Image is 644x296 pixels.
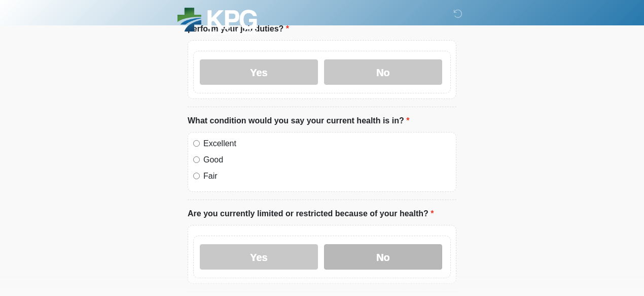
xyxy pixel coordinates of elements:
[203,154,451,166] label: Good
[188,115,409,127] label: What condition would you say your current health is in?
[200,244,318,270] label: Yes
[203,138,451,150] label: Excellent
[188,208,434,220] label: Are you currently limited or restricted because of your health?
[193,156,200,163] input: Good
[200,59,318,85] label: Yes
[177,8,257,35] img: KPG Healthcare Logo
[193,140,200,147] input: Excellent
[324,244,442,270] label: No
[203,170,451,182] label: Fair
[324,59,442,85] label: No
[193,173,200,179] input: Fair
